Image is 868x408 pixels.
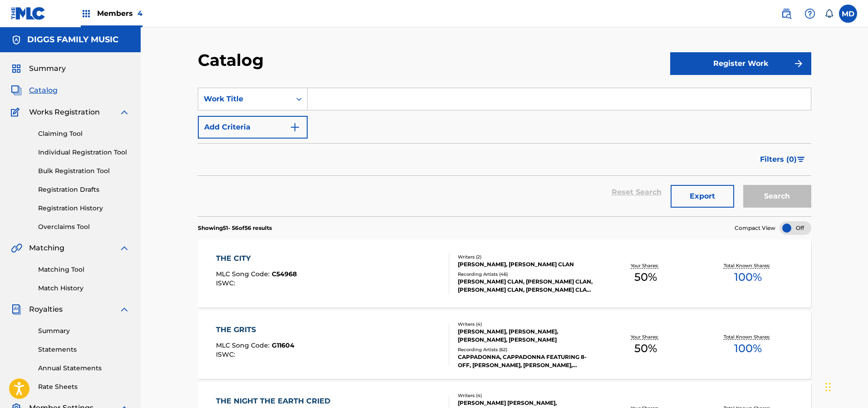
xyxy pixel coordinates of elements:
[38,148,130,157] a: Individual Registration Tool
[458,346,595,353] div: Recording Artists ( 62 )
[793,58,804,69] img: f7272a7cc735f4ea7f67.svg
[81,8,92,19] img: Top Rightsholders
[724,262,772,269] p: Total Known Shares:
[755,148,811,171] button: Filters (0)
[38,284,130,293] a: Match History
[216,253,297,264] div: THE CITY
[198,50,268,70] h2: Catalog
[216,324,294,335] div: THE GRITS
[272,270,297,278] span: C54968
[760,154,797,165] span: Filters ( 0 )
[823,364,868,408] iframe: Chat Widget
[29,85,58,96] span: Catalog
[724,333,772,340] p: Total Known Shares:
[204,94,285,104] div: Work Title
[458,328,595,344] div: [PERSON_NAME], [PERSON_NAME], [PERSON_NAME], [PERSON_NAME]
[11,107,23,118] img: Works Registration
[801,5,819,23] div: Help
[843,268,868,341] iframe: Resource Center
[11,85,58,96] a: CatalogCatalog
[458,271,595,278] div: Recording Artists ( 46 )
[671,185,734,208] button: Export
[216,396,335,407] div: THE NIGHT THE EARTH CRIED
[38,326,130,336] a: Summary
[38,265,130,274] a: Matching Tool
[777,5,795,23] a: Public Search
[11,304,22,315] img: Royalties
[38,185,130,194] a: Registration Drafts
[11,85,22,96] img: Catalog
[29,107,100,118] span: Works Registration
[29,304,63,315] span: Royalties
[11,7,46,20] img: MLC Logo
[631,262,661,269] p: Your Shares:
[198,88,811,216] form: Search Form
[734,269,762,285] span: 100 %
[634,340,657,357] span: 50 %
[198,116,308,139] button: Add Criteria
[38,363,130,373] a: Annual Statements
[735,224,775,232] span: Compact View
[458,321,595,328] div: Writers ( 4 )
[119,304,130,315] img: expand
[458,254,595,260] div: Writers ( 2 )
[824,9,834,18] div: Notifications
[458,353,595,369] div: CAPPADONNA, CAPPADONNA FEATURING 8-OFF, [PERSON_NAME], [PERSON_NAME], [PERSON_NAME] FEATURING 8-OFF
[198,239,811,308] a: THE CITYMLC Song Code:C54968ISWC:Writers (2)[PERSON_NAME], [PERSON_NAME] CLANRecording Artists (4...
[272,341,294,349] span: G11604
[216,350,237,358] span: ISWC :
[289,122,300,133] img: 9d2ae6d4665cec9f34b9.svg
[216,279,237,287] span: ISWC :
[216,341,272,349] span: MLC Song Code :
[825,373,831,401] div: Drag
[11,63,22,74] img: Summary
[11,243,22,254] img: Matching
[631,333,661,340] p: Your Shares:
[29,243,64,254] span: Matching
[198,224,272,232] p: Showing 51 - 56 of 56 results
[797,157,805,162] img: filter
[458,260,595,269] div: [PERSON_NAME], [PERSON_NAME] CLAN
[458,392,595,399] div: Writers ( 4 )
[38,166,130,176] a: Bulk Registration Tool
[634,269,657,285] span: 50 %
[38,222,130,232] a: Overclaims Tool
[458,278,595,294] div: [PERSON_NAME] CLAN, [PERSON_NAME] CLAN, [PERSON_NAME] CLAN, [PERSON_NAME] CLAN, [PERSON_NAME] CLAN
[781,8,792,19] img: search
[119,243,130,254] img: expand
[29,63,66,74] span: Summary
[734,340,762,357] span: 100 %
[38,129,130,139] a: Claiming Tool
[119,107,130,118] img: expand
[11,63,66,74] a: SummarySummary
[97,8,142,19] span: Members
[38,382,130,392] a: Rate Sheets
[27,35,118,45] h5: DIGGS FAMILY MUSIC
[38,345,130,354] a: Statements
[198,311,811,379] a: THE GRITSMLC Song Code:G11604ISWC:Writers (4)[PERSON_NAME], [PERSON_NAME], [PERSON_NAME], [PERSON...
[38,204,130,213] a: Registration History
[839,5,857,23] div: User Menu
[216,270,272,278] span: MLC Song Code :
[804,8,815,19] img: help
[670,52,811,75] button: Register Work
[11,35,22,45] img: Accounts
[137,9,142,18] span: 4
